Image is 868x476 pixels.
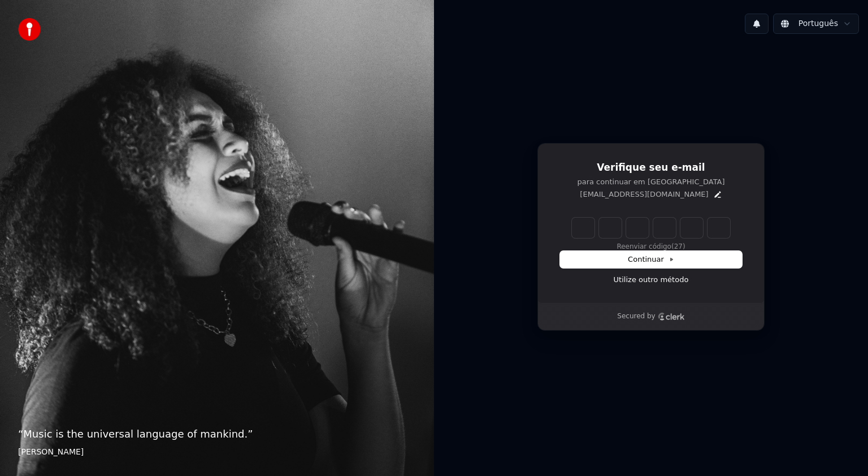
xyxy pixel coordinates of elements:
[560,251,742,268] button: Continuar
[18,18,41,41] img: youka
[617,312,655,321] p: Secured by
[572,218,730,238] input: Enter verification code
[580,189,708,200] p: [EMAIL_ADDRESS][DOMAIN_NAME]
[18,426,416,442] p: “ Music is the universal language of mankind. ”
[560,161,742,175] h1: Verifique seu e-mail
[628,254,674,265] span: Continuar
[614,275,689,285] a: Utilize outro método
[560,177,742,187] p: para continuar em [GEOGRAPHIC_DATA]
[713,190,722,199] button: Edit
[658,313,685,321] a: Clerk logo
[18,447,416,458] footer: [PERSON_NAME]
